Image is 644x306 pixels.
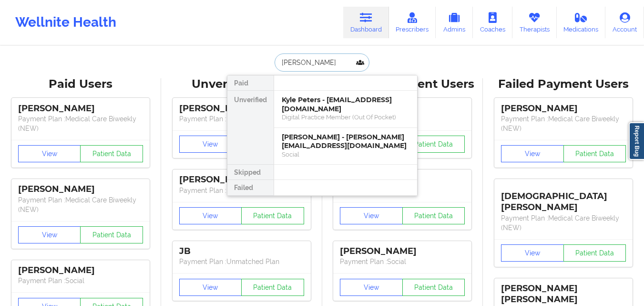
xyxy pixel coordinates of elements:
[179,136,242,153] button: View
[402,136,465,153] button: Patient Data
[179,114,304,124] p: Payment Plan : Unmatched Plan
[473,7,512,38] a: Coaches
[343,7,389,38] a: Dashboard
[179,103,304,114] div: [PERSON_NAME]
[227,91,274,165] div: Unverified
[18,184,143,195] div: [PERSON_NAME]
[605,7,644,38] a: Account
[18,103,143,114] div: [PERSON_NAME]
[501,184,626,213] div: [DEMOGRAPHIC_DATA][PERSON_NAME]
[80,226,143,243] button: Patient Data
[7,77,154,92] div: Paid Users
[557,7,606,38] a: Medications
[490,77,637,92] div: Failed Payment Users
[501,114,626,133] p: Payment Plan : Medical Care Biweekly (NEW)
[340,257,465,266] p: Payment Plan : Social
[168,77,316,92] div: Unverified Users
[179,186,304,195] p: Payment Plan : Unmatched Plan
[282,133,409,150] div: [PERSON_NAME] - [PERSON_NAME][EMAIL_ADDRESS][DOMAIN_NAME]
[18,145,81,162] button: View
[241,279,304,296] button: Patient Data
[563,244,626,262] button: Patient Data
[629,122,644,160] a: Report Bug
[18,226,81,243] button: View
[227,165,274,180] div: Skipped
[18,114,143,133] p: Payment Plan : Medical Care Biweekly (NEW)
[340,246,465,257] div: [PERSON_NAME]
[563,145,626,162] button: Patient Data
[501,145,564,162] button: View
[402,207,465,224] button: Patient Data
[18,265,143,276] div: [PERSON_NAME]
[179,246,304,257] div: JB
[18,276,143,285] p: Payment Plan : Social
[227,75,274,91] div: Paid
[179,279,242,296] button: View
[402,279,465,296] button: Patient Data
[501,244,564,262] button: View
[227,180,274,195] div: Failed
[80,145,143,162] button: Patient Data
[436,7,473,38] a: Admins
[389,7,436,38] a: Prescribers
[501,213,626,232] p: Payment Plan : Medical Care Biweekly (NEW)
[282,95,409,113] div: Kyle Peters - [EMAIL_ADDRESS][DOMAIN_NAME]
[512,7,557,38] a: Therapists
[282,113,409,121] div: Digital Practice Member (Out Of Pocket)
[501,103,626,114] div: [PERSON_NAME]
[340,279,403,296] button: View
[18,195,143,214] p: Payment Plan : Medical Care Biweekly (NEW)
[501,283,626,305] div: [PERSON_NAME] [PERSON_NAME]
[179,174,304,185] div: [PERSON_NAME]
[179,257,304,266] p: Payment Plan : Unmatched Plan
[340,207,403,224] button: View
[179,207,242,224] button: View
[241,207,304,224] button: Patient Data
[282,150,409,158] div: Social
